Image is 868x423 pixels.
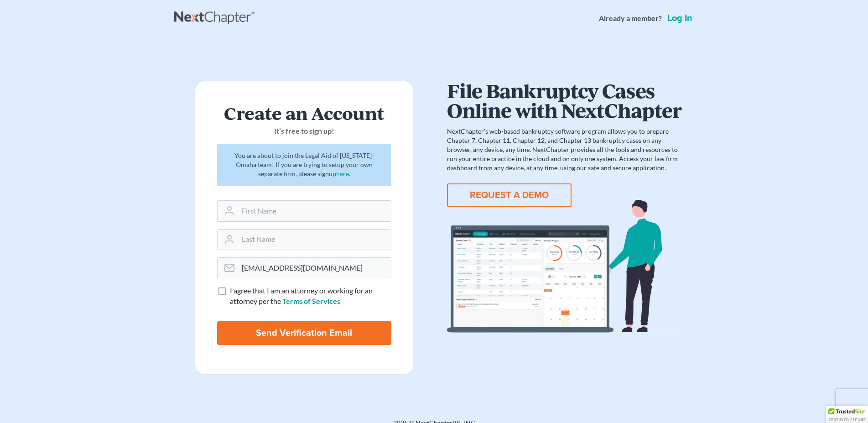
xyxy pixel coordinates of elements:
div: TrustedSite Certified [826,406,868,423]
input: First Name [238,201,391,221]
a: here [336,170,349,178]
p: NextChapter’s web-based bankruptcy software program allows you to prepare Chapter 7, Chapter 11, ... [447,127,681,172]
input: Last Name [238,230,391,250]
p: It’s free to sign up! [217,126,391,136]
strong: Already a member? [599,13,662,24]
input: Send Verification Email [217,321,391,345]
input: Email Address [238,258,391,278]
img: dashboard-867a026336fddd4d87f0941869007d5e2a59e2bc3a7d80a2916e9f42c0117099.svg [447,200,681,333]
a: Terms of Services [282,297,340,305]
h1: File Bankruptcy Cases Online with NextChapter [447,81,681,120]
a: Log in [665,14,694,23]
div: You are about to join the Legal Aid of [US_STATE]- Omaha team! If you are trying to setup your ow... [217,144,391,186]
button: REQUEST A DEMO [447,183,572,207]
span: I agree that I am an attorney or working for an attorney per the [230,286,373,305]
h2: Create an Account [217,103,391,122]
